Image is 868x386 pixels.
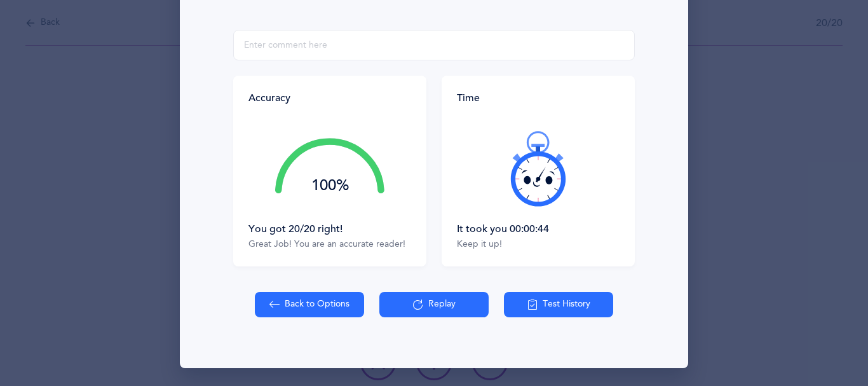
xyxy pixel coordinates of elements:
div: Keep it up! [457,238,620,251]
div: You got 20/20 right! [248,222,411,236]
div: It took you 00:00:44 [457,222,620,236]
div: Accuracy [248,91,290,105]
input: Enter comment here [233,30,635,60]
button: Back to Options [255,292,364,317]
div: Great Job! You are an accurate reader! [248,238,411,251]
button: Replay [379,292,489,317]
button: Test History [504,292,613,317]
div: Time [457,91,620,105]
div: 100% [275,178,384,193]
